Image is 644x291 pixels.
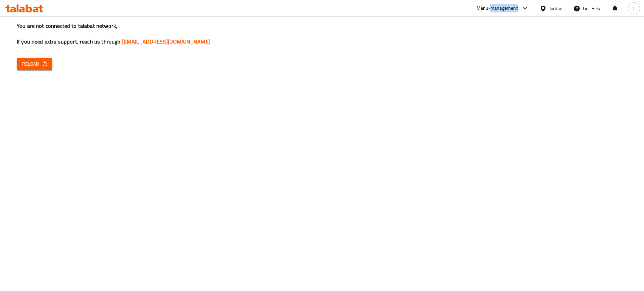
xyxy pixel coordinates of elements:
span: Reload [22,60,47,68]
div: Jordan [549,5,562,12]
h3: You are not connected to talabat network, If you need extra support, reach us through [17,22,627,46]
button: Reload [17,58,52,70]
div: Menu-management [477,4,518,12]
span: L [633,5,635,12]
a: [EMAIL_ADDRESS][DOMAIN_NAME] [122,37,210,47]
